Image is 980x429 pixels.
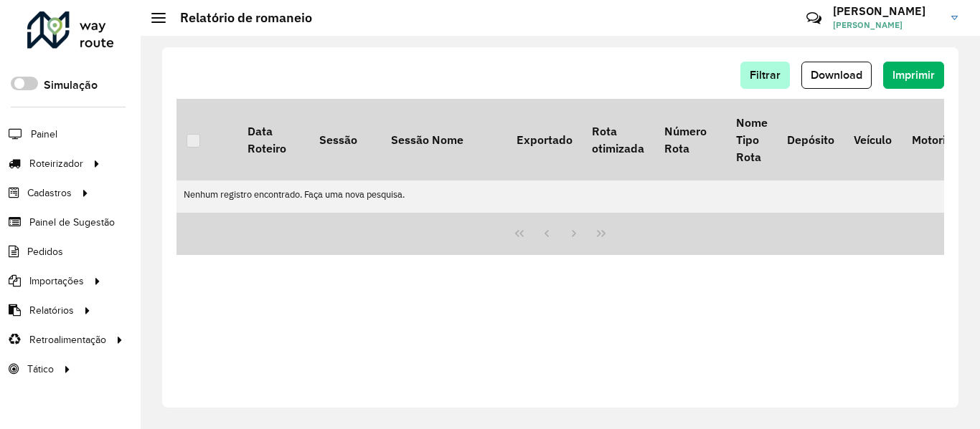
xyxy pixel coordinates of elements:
a: Contato Rápido [798,3,829,34]
button: Download [801,62,872,89]
span: Imprimir [892,69,935,81]
th: Rota otimizada [582,99,654,180]
span: Cadastros [27,185,72,201]
button: Imprimir [883,62,944,89]
th: Motorista [902,99,971,180]
th: Sessão [309,99,381,180]
span: Roteirizador [29,156,83,171]
span: Painel de Sugestão [29,215,115,230]
label: Simulação [44,77,98,94]
th: Data Roteiro [237,99,309,180]
button: Filtrar [740,62,790,89]
th: Exportado [507,99,582,180]
th: Número Rota [654,99,726,180]
h3: [PERSON_NAME] [833,4,941,18]
span: Pedidos [27,244,63,259]
th: Depósito [777,99,844,180]
span: Relatórios [29,303,74,318]
span: Filtrar [750,69,781,81]
th: Veículo [844,99,902,180]
th: Sessão Nome [381,99,507,180]
th: Nome Tipo Rota [726,99,777,180]
span: Tático [27,362,54,377]
h2: Relatório de romaneio [166,10,312,26]
span: Retroalimentação [29,332,106,347]
span: Importações [29,274,84,289]
span: [PERSON_NAME] [833,19,941,32]
div: Críticas? Dúvidas? Elogios? Sugestões? Entre em contato conosco! [635,4,785,43]
span: Painel [31,127,57,142]
span: Download [811,69,862,81]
